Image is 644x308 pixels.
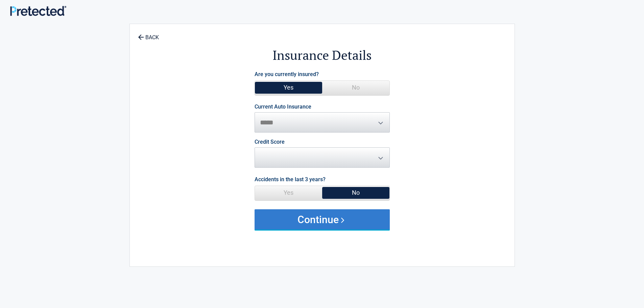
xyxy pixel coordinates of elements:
img: Main Logo [10,6,66,16]
span: Yes [255,186,322,199]
label: Credit Score [255,139,285,145]
label: Are you currently insured? [255,70,319,79]
label: Current Auto Insurance [255,104,311,110]
button: Continue [255,209,390,230]
label: Accidents in the last 3 years? [255,175,326,184]
span: No [322,81,389,94]
span: No [322,186,389,199]
span: Yes [255,81,322,94]
a: BACK [137,28,160,40]
h2: Insurance Details [167,47,477,64]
